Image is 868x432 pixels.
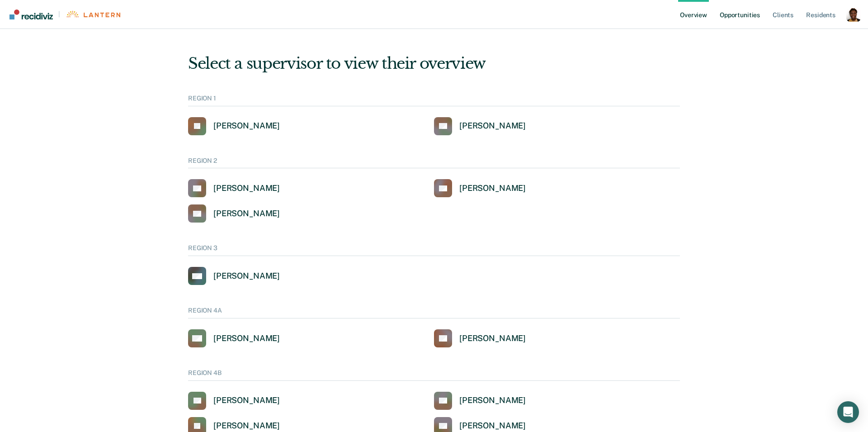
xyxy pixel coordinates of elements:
[213,271,280,281] div: [PERSON_NAME]
[213,333,280,344] div: [PERSON_NAME]
[434,117,526,135] a: [PERSON_NAME]
[188,392,280,410] a: [PERSON_NAME]
[53,10,66,18] span: |
[434,179,526,197] a: [PERSON_NAME]
[188,95,680,106] div: REGION 1
[459,395,526,406] div: [PERSON_NAME]
[188,244,680,256] div: REGION 3
[9,9,53,19] img: Recidiviz
[66,11,120,18] img: Lantern
[188,329,280,347] a: [PERSON_NAME]
[188,307,680,318] div: REGION 4A
[459,421,526,431] div: [PERSON_NAME]
[188,369,680,381] div: REGION 4B
[434,392,526,410] a: [PERSON_NAME]
[188,179,280,197] a: [PERSON_NAME]
[459,121,526,131] div: [PERSON_NAME]
[213,395,280,406] div: [PERSON_NAME]
[188,267,280,285] a: [PERSON_NAME]
[846,7,861,22] button: Profile dropdown button
[213,209,280,219] div: [PERSON_NAME]
[434,329,526,347] a: [PERSON_NAME]
[188,54,680,73] div: Select a supervisor to view their overview
[188,204,280,223] a: [PERSON_NAME]
[459,333,526,344] div: [PERSON_NAME]
[213,421,280,431] div: [PERSON_NAME]
[188,117,280,135] a: [PERSON_NAME]
[459,183,526,194] div: [PERSON_NAME]
[837,401,859,423] div: Open Intercom Messenger
[213,121,280,131] div: [PERSON_NAME]
[213,183,280,194] div: [PERSON_NAME]
[188,157,680,169] div: REGION 2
